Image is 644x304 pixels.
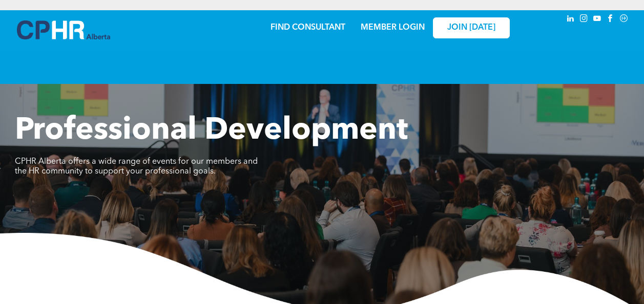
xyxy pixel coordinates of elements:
a: instagram [578,13,590,27]
a: JOIN [DATE] [433,17,510,38]
a: facebook [605,13,616,27]
img: A blue and white logo for cp alberta [17,20,110,39]
span: Professional Development [15,116,408,146]
span: CPHR Alberta offers a wide range of events for our members and the HR community to support your p... [15,158,258,176]
span: JOIN [DATE] [447,23,495,33]
a: linkedin [565,13,576,27]
a: youtube [592,13,603,27]
a: MEMBER LOGIN [361,24,425,32]
a: FIND CONSULTANT [271,24,345,32]
a: Social network [618,13,630,27]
